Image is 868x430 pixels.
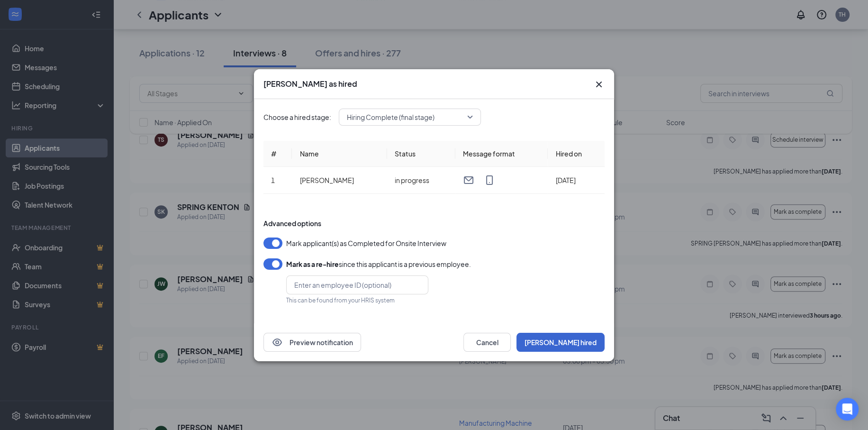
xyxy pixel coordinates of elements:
button: Close [593,79,605,90]
th: Name [292,141,387,167]
h3: [PERSON_NAME] as hired [263,79,357,89]
span: Choose a hired stage: [263,112,331,122]
td: [PERSON_NAME] [292,167,387,194]
svg: Cross [593,79,605,90]
button: EyePreview notification [263,333,361,352]
svg: Email [463,174,474,186]
th: Hired on [548,141,605,167]
div: since this applicant is a previous employee. [286,258,471,270]
div: Open Intercom Messenger [836,398,859,421]
span: Mark applicant(s) as Completed for Onsite Interview [286,238,446,249]
input: Enter an employee ID (optional) [286,275,428,294]
b: Mark as a re-hire [286,260,339,268]
div: This can be found from your HRIS system [286,296,428,304]
svg: Eye [271,337,283,348]
td: [DATE] [548,167,605,194]
span: 1 [271,176,275,184]
span: Hiring Complete (final stage) [347,110,434,124]
button: [PERSON_NAME] hired [516,333,605,352]
svg: MobileSms [484,174,495,186]
button: Cancel [463,333,511,352]
div: Advanced options [263,219,605,228]
td: in progress [387,167,455,194]
th: # [263,141,292,167]
th: Message format [455,141,548,167]
th: Status [387,141,455,167]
